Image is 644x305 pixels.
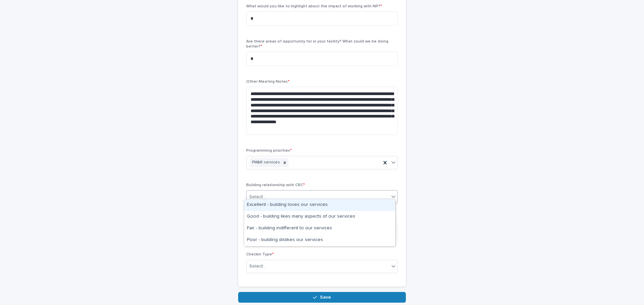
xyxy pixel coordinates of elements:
[244,211,395,223] div: Good - building likes many aspects of our services
[249,194,266,201] div: Select...
[246,80,289,84] span: Other Meeting Notes
[246,183,305,187] span: Building relationship with CRC
[246,252,274,256] span: Checkin Type
[244,234,395,246] div: Poor - building dislikes our services
[244,199,395,211] div: Excellent - building loves our services
[246,4,382,8] span: What would you like to highlight about the impact of working with NP?
[320,295,331,300] span: Save
[250,158,281,167] div: PM&R services
[246,40,388,48] span: Are there areas of opportunity for in your facility? What could we be doing better?
[249,263,266,270] div: Select...
[238,292,406,303] button: Save
[244,223,395,234] div: Fair - building indifferent to our services
[246,149,292,153] span: Programming priorities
